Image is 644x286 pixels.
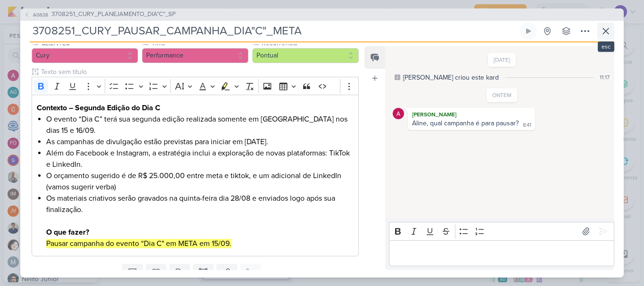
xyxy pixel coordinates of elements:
mark: Pausar campanha do evento “Dia C" em META em 15/09. [46,239,231,248]
input: Texto sem título [39,67,359,77]
li: O orçamento sugerido é de R$ 25.000,00 entre meta e tiktok, e um adicional de LinkedIn (vamos sug... [46,170,354,193]
div: Aline, qual campanha é para pausar? [412,119,519,127]
input: Kard Sem Título [30,23,518,40]
div: Editor editing area: main [389,240,614,266]
div: Ligar relógio [525,27,532,35]
button: Cury [32,48,138,63]
li: O evento “Dia C” terá sua segunda edição realizada somente em [GEOGRAPHIC_DATA] nos dias 15 e 16/09. [46,114,354,136]
div: [PERSON_NAME] [410,110,533,119]
img: Alessandra Gomes [393,108,404,119]
li: Os materiais criativos serão gravados na quinta-feira dia 28/08 e enviados logo após sua finaliza... [46,193,354,249]
button: Performance [142,48,248,63]
li: As campanhas de divulgação estão previstas para iniciar em [DATE]. [46,136,354,147]
strong: Contexto – Segunda Edição do Dia C [37,103,160,113]
button: Pontual [252,48,359,63]
li: Além do Facebook e Instagram, a estratégia inclui a exploração de novas plataformas: TikTok e Lin... [46,147,354,170]
div: 11:17 [600,73,610,82]
div: Editor toolbar [389,222,614,240]
strong: O que fazer? [46,228,89,237]
div: esc [598,41,614,52]
div: Editor toolbar [32,77,359,95]
div: Editor editing area: main [32,95,359,256]
div: [PERSON_NAME] criou este kard [403,73,499,82]
div: 8:41 [523,122,531,129]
